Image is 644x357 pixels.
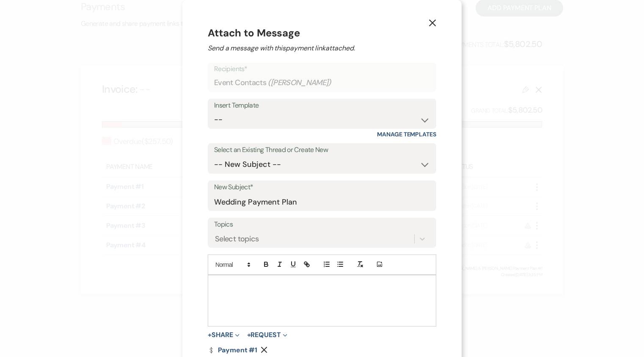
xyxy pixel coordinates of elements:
a: Payment #1 [208,347,257,354]
span: + [247,332,251,338]
button: Share [208,332,239,338]
p: Recipients* [214,64,430,75]
label: Topics [214,219,430,231]
div: Insert Template [214,100,430,112]
span: ( [PERSON_NAME] ) [268,77,331,89]
h4: Attach to Message [208,25,436,41]
label: Select an Existing Thread or Create New [214,144,430,156]
h2: Send a message with this payment link attached. [208,43,436,53]
div: Event Contacts [214,75,430,91]
div: Select topics [215,233,259,244]
a: Manage Templates [377,130,436,138]
label: New Subject* [214,181,430,194]
button: Request [247,332,287,338]
span: + [208,332,212,338]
